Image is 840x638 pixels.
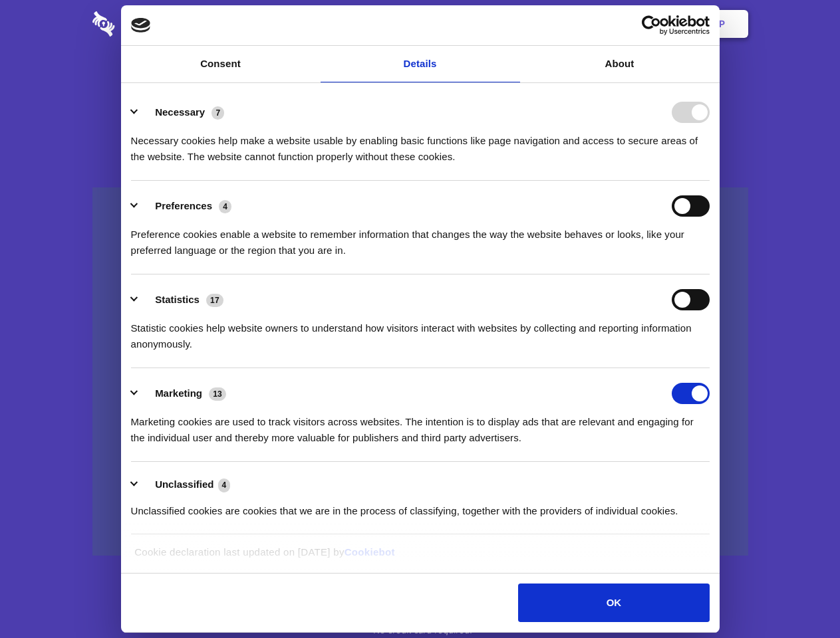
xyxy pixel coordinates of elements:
span: 4 [218,478,231,492]
label: Marketing [155,387,202,399]
button: Preferences (4) [131,195,240,217]
span: 4 [219,200,231,213]
button: OK [518,584,709,622]
h1: Eliminate Slack Data Loss. [92,60,748,108]
img: logo-wordmark-white-trans-d4663122ce5f474addd5e946df7df03e33cb6a1c49d2221995e7729f52c070b2.svg [92,11,206,37]
a: Consent [121,46,321,82]
a: Details [321,46,520,82]
a: Login [603,3,661,45]
div: Necessary cookies help make a website usable by enabling basic functions like page navigation and... [131,123,710,165]
button: Marketing (13) [131,383,235,404]
a: Wistia video thumbnail [92,187,748,556]
a: About [520,46,720,82]
img: logo [131,18,151,33]
div: Unclassified cookies are cookies that we are in the process of classifying, together with the pro... [131,493,710,519]
div: Preference cookies enable a website to remember information that changes the way the website beha... [131,217,710,259]
iframe: Drift Widget Chat Controller [773,572,824,622]
label: Necessary [155,106,205,118]
label: Statistics [155,294,200,305]
div: Cookie declaration last updated on [DATE] by [124,544,716,570]
button: Statistics (17) [131,289,232,310]
div: Statistic cookies help website owners to understand how visitors interact with websites by collec... [131,310,710,352]
span: 17 [206,294,223,307]
button: Unclassified (4) [131,477,239,493]
div: Marketing cookies are used to track visitors across websites. The intention is to display ads tha... [131,404,710,446]
a: Cookiebot [345,546,395,558]
a: Pricing [390,3,448,45]
button: Necessary (7) [131,102,233,123]
label: Preferences [155,200,212,211]
a: Usercentrics Cookiebot - opens in a new window [593,15,710,35]
span: 13 [209,387,226,401]
a: Contact [539,3,601,45]
span: 7 [211,106,224,120]
h4: Auto-redaction of sensitive data, encrypted data sharing and self-destructing private chats. Shar... [92,121,748,165]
